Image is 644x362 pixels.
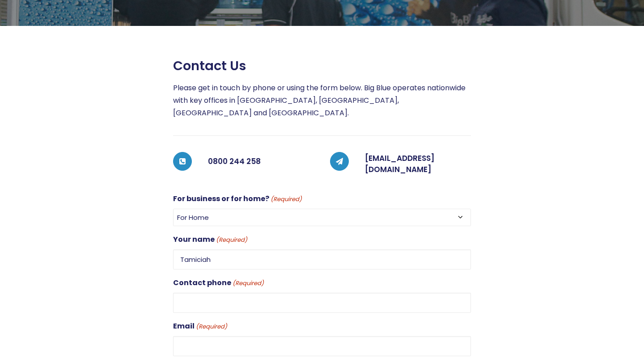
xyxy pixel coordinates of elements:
[195,322,228,332] span: (Required)
[270,194,302,205] span: (Required)
[173,277,264,289] label: Contact phone
[365,153,435,175] a: [EMAIL_ADDRESS][DOMAIN_NAME]
[173,82,471,119] p: Please get in touch by phone or using the form below. Big Blue operates nationwide with key offic...
[173,320,227,333] label: Email
[173,193,302,205] label: For business or for home?
[208,153,314,171] h5: 0800 244 258
[216,235,248,245] span: (Required)
[585,303,631,349] iframe: Chatbot
[173,233,247,246] label: Your name
[173,58,246,74] span: Contact us
[232,278,264,289] span: (Required)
